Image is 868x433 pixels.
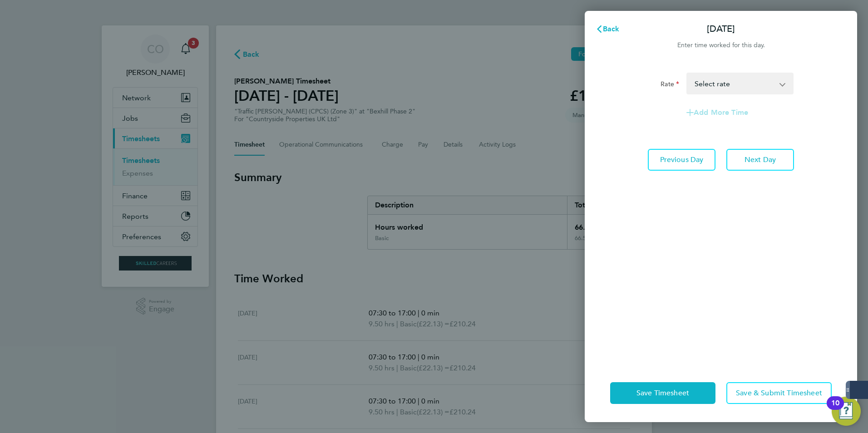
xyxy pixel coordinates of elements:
button: Save Timesheet [610,382,715,404]
button: Back [587,20,629,38]
span: Save & Submit Timesheet [736,389,822,398]
div: 10 [831,403,839,415]
button: Save & Submit Timesheet [726,382,832,404]
button: Previous Day [648,149,715,171]
p: [DATE] [707,23,735,35]
div: Enter time worked for this day. [585,40,857,51]
span: Next Day [745,155,776,164]
span: Previous Day [660,155,704,164]
button: Next Day [726,149,794,171]
span: Back [603,25,620,33]
button: Open Resource Center, 10 new notifications [832,397,861,426]
label: Rate [661,80,679,91]
span: Save Timesheet [636,389,689,398]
